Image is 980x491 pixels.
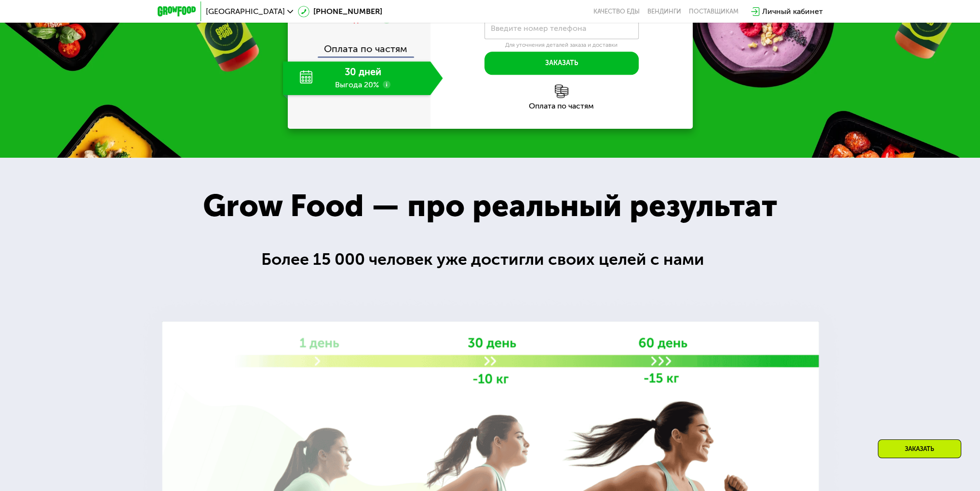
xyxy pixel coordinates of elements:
[206,8,285,15] span: [GEOGRAPHIC_DATA]
[689,8,738,15] div: поставщикам
[484,52,639,75] button: Заказать
[289,34,430,56] div: Оплата по частям
[181,183,799,230] div: Grow Food — про реальный результат
[298,6,382,17] a: [PHONE_NUMBER]
[593,8,640,15] a: Качество еды
[491,26,586,31] label: Введите номер телефона
[555,84,568,98] img: l6xcnZfty9opOoJh.png
[430,102,693,110] div: Оплата по частям
[762,6,823,17] div: Личный кабинет
[261,247,719,273] div: Более 15 000 человек уже достигли своих целей с нами
[484,41,639,49] div: Для уточнения деталей заказа и доставки
[878,439,961,458] div: Заказать
[647,8,681,15] a: Вендинги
